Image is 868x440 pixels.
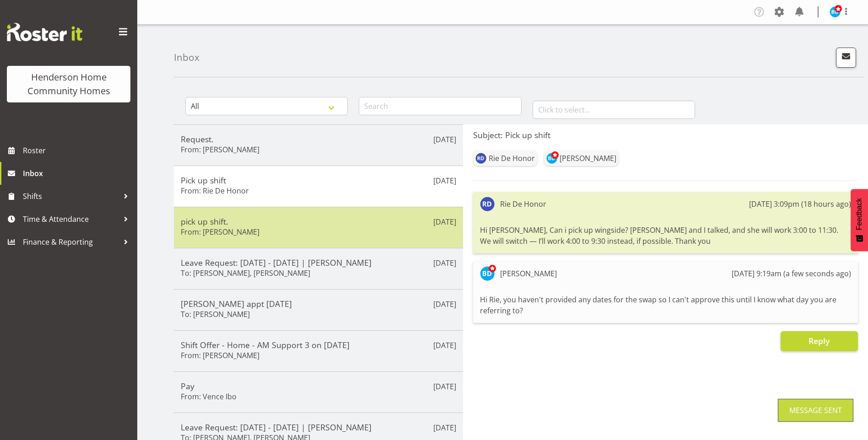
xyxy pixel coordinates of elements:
[473,130,858,140] h5: Subject: Pick up shift
[480,222,851,249] div: Hi [PERSON_NAME], Can i pick up wingside? [PERSON_NAME] and I talked, and she will work 3:00 to 1...
[480,292,851,318] div: Hi Rie, you haven't provided any dates for the swap so I can't approve this until I know what day...
[181,175,456,185] h5: Pick up shift
[789,405,842,416] div: Message Sent
[433,175,456,186] p: [DATE]
[23,212,119,226] span: Time & Attendance
[174,52,199,63] h4: Inbox
[433,258,456,268] p: [DATE]
[475,153,486,164] img: rie-de-honor10375.jpg
[433,216,456,227] p: [DATE]
[781,331,858,351] button: Reply
[560,153,616,164] div: [PERSON_NAME]
[181,340,456,350] h5: Shift Offer - Home - AM Support 3 on [DATE]
[749,199,851,209] div: [DATE] 3:09pm (18 hours ago)
[433,381,456,392] p: [DATE]
[546,153,557,164] img: barbara-dunlop8515.jpg
[181,299,456,309] h5: [PERSON_NAME] appt [DATE]
[732,268,851,279] div: [DATE] 9:19am (a few seconds ago)
[359,97,521,115] input: Search
[181,216,456,226] h5: pick up shift.
[181,351,259,360] h6: From: [PERSON_NAME]
[480,266,495,281] img: barbara-dunlop8515.jpg
[809,335,830,346] span: Reply
[181,186,249,195] h6: From: Rie De Honor
[16,70,121,98] div: Henderson Home Community Homes
[533,101,695,119] input: Click to select...
[7,23,82,41] img: Rosterit website logo
[23,189,119,203] span: Shifts
[433,340,456,351] p: [DATE]
[23,144,133,157] span: Roster
[23,166,133,180] span: Inbox
[181,392,237,401] h6: From: Vence Ibo
[500,268,557,279] div: [PERSON_NAME]
[181,381,456,391] h5: Pay
[433,299,456,310] p: [DATE]
[855,198,863,230] span: Feedback
[433,134,456,145] p: [DATE]
[181,310,250,319] h6: To: [PERSON_NAME]
[433,422,456,433] p: [DATE]
[500,199,546,209] div: Rie De Honor
[830,6,841,17] img: barbara-dunlop8515.jpg
[181,258,456,268] h5: Leave Request: [DATE] - [DATE] | [PERSON_NAME]
[480,197,495,211] img: rie-de-honor10375.jpg
[181,227,259,236] h6: From: [PERSON_NAME]
[851,189,868,251] button: Feedback - Show survey
[181,134,456,144] h5: Request.
[181,268,310,278] h6: To: [PERSON_NAME], [PERSON_NAME]
[181,422,456,432] h5: Leave Request: [DATE] - [DATE] | [PERSON_NAME]
[489,153,535,164] div: Rie De Honor
[181,145,259,154] h6: From: [PERSON_NAME]
[23,235,119,249] span: Finance & Reporting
